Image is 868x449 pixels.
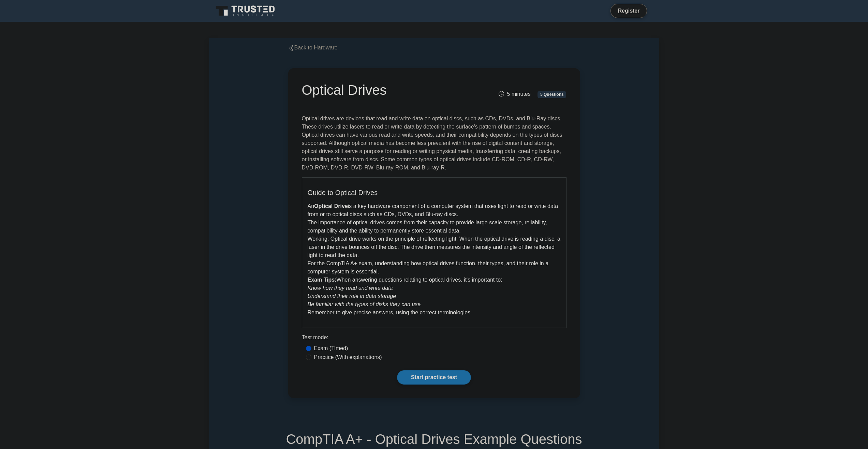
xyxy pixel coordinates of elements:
b: Exam Tips: [308,277,337,283]
p: An is a key hardware component of a computer system that uses light to read or write data from or... [308,202,561,317]
h5: Guide to Optical Drives [308,189,561,197]
label: Practice (With explanations) [314,353,382,361]
i: Be familiar with the types of disks they can use [308,301,421,307]
a: Register [614,6,644,15]
i: Understand their role in data storage [308,293,396,299]
a: Start practice test [397,370,471,385]
div: Test mode: [302,333,567,344]
a: Back to Hardware [288,45,338,50]
span: 5 minutes [499,91,530,97]
h1: Optical Drives [302,82,475,98]
i: Know how they read and write data [308,285,393,291]
span: 5 Questions [538,91,566,98]
p: Optical drives are devices that read and write data on optical discs, such as CDs, DVDs, and Blu-... [302,115,567,172]
label: Exam (Timed) [314,344,348,353]
b: Optical Drive [314,203,348,209]
h5: CompTIA A+ - Optical Drives Example Questions [217,431,651,447]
